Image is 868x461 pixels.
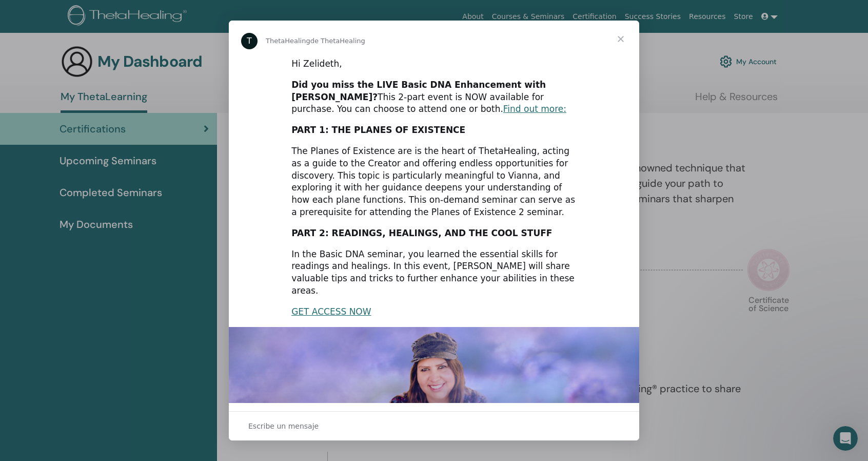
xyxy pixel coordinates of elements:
div: This 2-part event is NOW available for purchase. You can choose to attend one or both. [291,79,577,116]
div: The Planes of Existence are is the heart of ThetaHealing, acting as a guide to the Creator and of... [291,145,577,219]
b: Did you miss the LIVE Basic DNA Enhancement with [PERSON_NAME]? [291,80,546,102]
b: PART 1: THE PLANES OF EXISTENCE [291,125,465,135]
div: In the Basic DNA seminar, you learned the essential skills for readings and healings. In this eve... [291,248,577,297]
a: GET ACCESS NOW [291,306,371,317]
span: ThetaHealing [266,37,310,45]
a: Find out more: [503,104,566,114]
span: Cerrar [602,21,639,57]
b: PART 2: READINGS, HEALINGS, AND THE COOL STUFF [291,228,552,238]
div: Profile image for ThetaHealing [241,33,258,49]
span: de ThetaHealing [310,37,365,45]
span: Escribe un mensaje [248,419,319,433]
div: Hi Zelideth, [291,58,577,70]
div: Abrir conversación y responder [229,411,639,440]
